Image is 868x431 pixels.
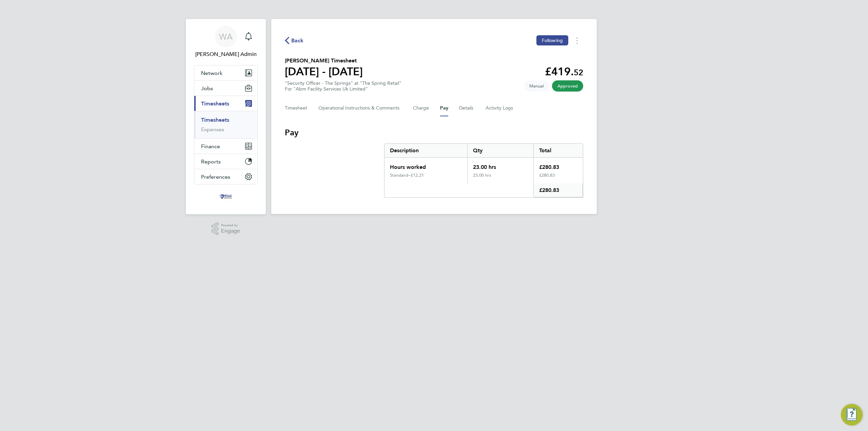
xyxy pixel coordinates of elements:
[408,172,411,178] span: –
[841,404,863,426] button: Engage Resource Center
[285,127,583,138] h3: Pay
[459,100,475,116] button: Details
[201,70,222,76] span: Network
[552,80,583,92] span: This timesheet has been approved.
[467,173,533,183] div: 23.00 hrs
[201,126,224,133] a: Expenses
[390,173,411,178] div: Standard
[218,191,234,202] img: wills-security-logo-retina.png
[291,37,304,45] span: Back
[194,191,258,202] a: Go to home page
[285,127,583,198] section: Pay
[574,67,583,77] span: 52
[533,144,583,157] div: Total
[533,183,583,197] div: £280.83
[545,65,583,78] app-decimal: £419.
[571,35,583,46] button: Timesheets Menu
[285,65,363,78] h1: [DATE] - [DATE]
[201,100,229,107] span: Timesheets
[318,100,402,116] button: Operational Instructions & Comments
[467,144,533,157] div: Qty
[194,26,258,58] a: WA[PERSON_NAME] Admin
[384,158,467,173] div: Hours worked
[413,100,429,116] button: Charge
[536,35,568,45] button: Following
[212,222,240,235] a: Powered byEngage
[221,222,240,228] span: Powered by
[194,154,257,169] button: Reports
[201,85,213,92] span: Jobs
[384,144,467,157] div: Description
[524,80,549,92] span: This timesheet was manually created.
[186,19,266,214] nav: Main navigation
[201,158,221,165] span: Reports
[194,139,257,154] button: Finance
[201,143,220,150] span: Finance
[285,80,401,92] div: "Security Officer - The Springs" at "The Spring Retail"
[285,86,401,92] div: For "Abm Facility Services Uk Limited"
[285,57,363,65] h2: [PERSON_NAME] Timesheet
[285,36,304,45] button: Back
[285,100,308,116] button: Timesheet
[467,158,533,173] div: 23.00 hrs
[201,174,230,180] span: Preferences
[194,169,257,184] button: Preferences
[201,117,229,123] a: Timesheets
[533,173,583,183] div: £280.83
[194,96,257,111] button: Timesheets
[486,100,514,116] button: Activity Logs
[194,111,257,138] div: Timesheets
[411,173,462,178] div: £12.21
[533,158,583,173] div: £280.83
[219,32,233,41] span: WA
[542,37,563,43] span: Following
[194,50,258,58] span: Wills Admin
[194,65,257,80] button: Network
[440,100,448,116] button: Pay
[384,143,583,198] div: Pay
[221,228,240,234] span: Engage
[194,81,257,96] button: Jobs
